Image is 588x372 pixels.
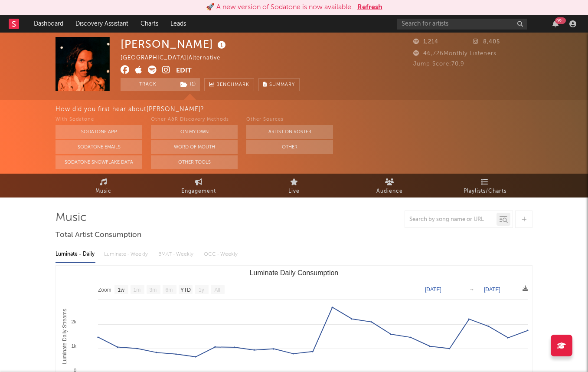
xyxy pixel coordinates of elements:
text: [DATE] [425,286,441,293]
text: → [469,286,474,293]
text: YTD [180,287,191,293]
input: Search by song name or URL [405,216,497,223]
a: Discovery Assistant [69,15,134,33]
text: Luminate Daily Consumption [250,269,339,277]
button: Sodatone Snowflake Data [56,155,142,169]
span: Summary [269,82,295,87]
span: Total Artist Consumption [56,230,141,240]
a: Music [56,174,151,198]
button: (1) [175,78,200,91]
button: Summary [258,78,300,91]
a: Benchmark [204,78,254,91]
input: Search for artists [397,19,527,30]
text: 1k [71,343,76,349]
text: 1y [199,287,204,293]
button: 99+ [552,20,559,27]
a: Leads [164,15,192,33]
text: Zoom [98,287,111,293]
a: Live [246,174,342,198]
text: All [214,287,220,293]
button: Edit [176,66,192,76]
span: 8,405 [473,39,500,45]
button: Artist on Roster [246,125,333,139]
span: 46,726 Monthly Listeners [413,51,497,56]
div: With Sodatone [56,115,142,125]
div: [PERSON_NAME] [121,37,228,51]
button: Track [121,78,175,91]
button: Sodatone App [56,125,142,139]
button: Other [246,140,333,154]
text: 1m [134,287,141,293]
a: Playlists/Charts [437,174,532,198]
div: How did you first hear about [PERSON_NAME] ? [56,104,588,115]
button: On My Own [151,125,238,139]
text: [DATE] [484,286,500,293]
div: 🚀 A new version of Sodatone is now available. [206,2,353,13]
span: Music [95,186,111,197]
div: [GEOGRAPHIC_DATA] | Alternative [121,53,230,63]
div: Luminate - Daily [56,247,95,262]
span: Benchmark [216,80,249,90]
button: Refresh [357,2,382,13]
text: 3m [150,287,157,293]
span: Playlists/Charts [464,186,506,197]
text: 6m [166,287,173,293]
span: Jump Score: 70.9 [413,61,464,67]
text: 2k [71,319,76,324]
button: Sodatone Emails [56,140,142,154]
text: 1w [118,287,125,293]
span: Engagement [181,186,216,197]
button: Word Of Mouth [151,140,238,154]
span: 1,214 [413,39,438,45]
a: Charts [134,15,164,33]
div: 99 + [555,17,566,24]
a: Audience [342,174,437,198]
div: Other Sources [246,115,333,125]
a: Dashboard [28,15,69,33]
span: Audience [376,186,403,197]
span: ( 1 ) [175,78,200,91]
button: Other Tools [151,155,238,169]
a: Engagement [151,174,246,198]
text: Luminate Daily Streams [62,309,68,364]
div: Other A&R Discovery Methods [151,115,238,125]
span: Live [288,186,300,197]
